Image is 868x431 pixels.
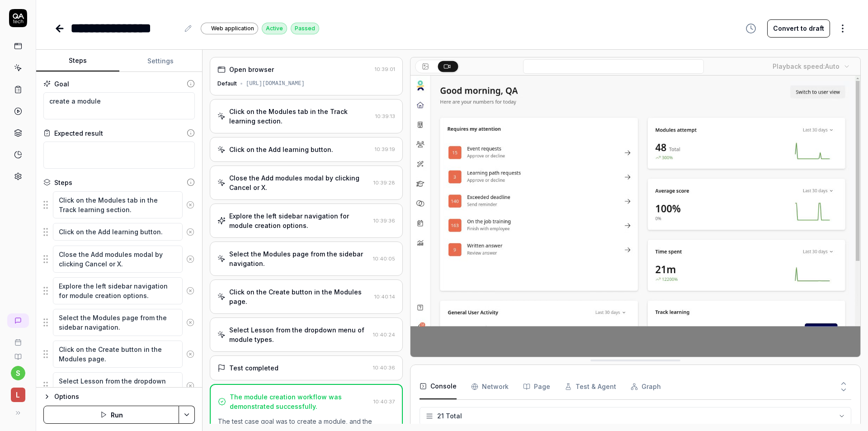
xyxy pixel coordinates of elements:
button: Network [471,374,509,399]
button: Remove step [183,250,198,268]
button: Remove step [183,223,198,241]
button: Remove step [183,282,198,300]
div: Close the Add modules modal by clicking Cancel or X. [229,173,370,192]
button: Remove step [183,345,198,363]
button: Steps [36,50,119,72]
a: New conversation [7,313,29,328]
a: Web application [201,22,258,34]
button: Test & Agent [565,374,616,399]
div: Goal [54,79,69,89]
div: Options [54,391,195,402]
div: Suggestions [43,277,195,305]
button: Graph [631,374,661,399]
button: Settings [119,50,203,72]
time: 10:40:05 [373,256,395,262]
button: Convert to draft [767,19,830,38]
a: Book a call with us [4,332,32,346]
button: L [4,380,32,404]
time: 10:40:24 [373,332,395,338]
button: Remove step [183,377,198,395]
time: 10:39:28 [373,180,395,186]
button: Console [420,374,457,399]
time: 10:40:36 [373,365,395,371]
button: View version history [740,19,762,38]
div: Click on the Add learning button. [229,145,333,154]
div: Test completed [229,363,278,373]
button: Page [523,374,550,399]
div: Active [262,23,287,34]
div: Default [217,80,237,88]
div: Steps [54,178,72,187]
time: 10:40:37 [373,398,395,405]
button: Remove step [183,196,198,214]
div: Click on the Modules tab in the Track learning section. [229,107,372,126]
div: Passed [291,23,319,34]
button: s [11,366,25,380]
div: Open browser [229,65,274,74]
button: Remove step [183,313,198,332]
div: Suggestions [43,340,195,368]
div: Explore the left sidebar navigation for module creation options. [229,211,370,230]
div: Select Lesson from the dropdown menu of module types. [229,325,369,344]
div: Click on the Create button in the Modules page. [229,287,371,306]
span: L [11,388,25,402]
time: 10:39:36 [373,218,395,224]
div: Select the Modules page from the sidebar navigation. [229,249,369,268]
div: Expected result [54,128,103,138]
div: Suggestions [43,372,195,400]
div: Suggestions [43,308,195,336]
button: Run [43,406,179,424]
div: Playback speed: [773,62,840,71]
div: [URL][DOMAIN_NAME] [246,80,305,88]
time: 10:39:13 [375,113,395,119]
div: The module creation workflow was demonstrated successfully. [230,392,370,411]
time: 10:39:19 [375,146,395,152]
time: 10:40:14 [374,294,395,300]
a: Documentation [4,346,32,360]
div: Suggestions [43,245,195,273]
span: Web application [211,24,254,33]
time: 10:39:01 [375,66,395,72]
div: Suggestions [43,223,195,242]
button: Options [43,391,195,402]
div: Suggestions [43,191,195,219]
